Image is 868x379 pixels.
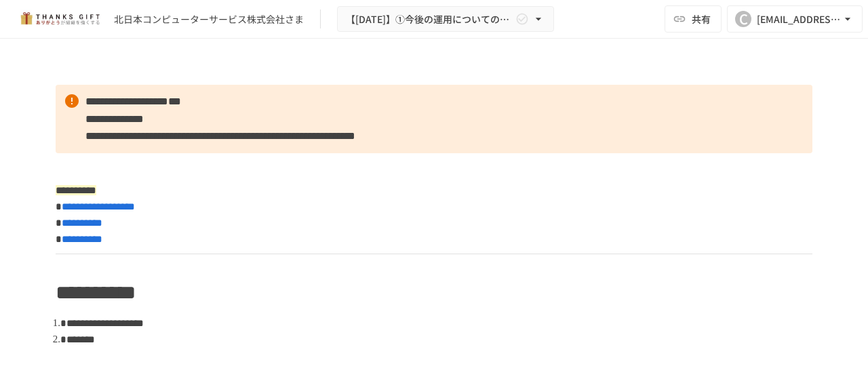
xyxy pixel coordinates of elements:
span: 共有 [692,12,711,26]
button: 共有 [665,5,722,33]
div: 北日本コンピューターサービス株式会社さま [114,12,304,26]
div: C [735,11,751,27]
span: 【[DATE]】①今後の運用についてのご案内/THANKS GIFTキックオフMTG [346,11,513,28]
img: mMP1OxWUAhQbsRWCurg7vIHe5HqDpP7qZo7fRoNLXQh [16,8,103,30]
div: [EMAIL_ADDRESS][DOMAIN_NAME] [757,11,841,28]
button: C[EMAIL_ADDRESS][DOMAIN_NAME] [727,5,863,33]
button: 【[DATE]】①今後の運用についてのご案内/THANKS GIFTキックオフMTG [337,6,554,33]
